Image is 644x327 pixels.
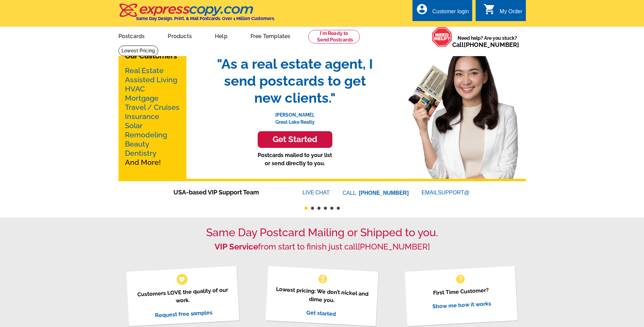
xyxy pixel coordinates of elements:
[178,276,185,283] span: favorite
[266,135,324,144] h3: Get Started
[125,75,177,84] a: Assisted Living
[343,189,357,197] font: CALL
[118,8,275,21] a: Same Day Design, Print, & Mail Postcards. Over 1 Million Customers.
[359,190,409,196] a: [PHONE_NUMBER]
[358,242,430,252] a: [PHONE_NUMBER]
[173,188,282,197] span: USA-based VIP Support Team
[500,8,522,18] div: My Order
[311,207,314,210] button: 2 of 6
[125,103,180,111] a: Travel / Cruises
[204,28,238,44] a: Help
[317,274,328,285] span: monetization_on
[118,226,526,239] h1: Same Day Postcard Mailing or Shipped to you.
[125,66,164,75] a: Real Estate
[125,131,167,139] a: Remodeling
[125,121,143,130] a: Solar
[422,190,471,195] a: EMAILSUPPORT@
[302,189,315,197] font: LIVE
[125,140,149,148] a: Beauty
[157,28,203,44] a: Products
[438,189,471,197] font: SUPPORT@
[125,112,159,121] a: Insurance
[452,41,519,48] span: Call
[317,207,320,210] button: 3 of 6
[324,207,327,210] button: 4 of 6
[108,28,156,44] a: Postcards
[432,27,452,47] img: help
[413,285,509,298] p: First Time Customer?
[483,3,496,15] i: shopping_cart
[464,41,519,48] a: [PHONE_NUMBER]
[455,274,466,285] span: help
[210,151,380,168] p: Postcards mailed to your list or send directly to you.
[210,55,380,106] span: "As a real estate agent, I send postcards to get new clients."
[155,309,213,319] a: Request free samples
[274,285,370,306] p: Lowest pricing: We don’t nickel and dime you.
[306,309,336,317] a: Get started
[432,300,491,310] a: Show me how it works
[215,242,258,252] strong: VIP Service
[302,190,330,195] a: LIVECHAT
[330,207,333,210] button: 5 of 6
[125,94,159,102] a: Mortgage
[508,169,644,327] iframe: LiveChat chat widget
[210,106,380,126] p: [PERSON_NAME], Great Lake Realty
[125,66,180,167] p: And More!
[305,207,308,210] button: 1 of 6
[125,85,145,93] a: HVAC
[135,286,231,307] p: Customers LOVE the quality of our work.
[483,7,522,16] a: shopping_cart My Order
[125,149,157,157] a: Dentistry
[416,7,469,16] a: account_circle Customer login
[416,3,428,15] i: account_circle
[337,207,340,210] button: 6 of 6
[432,8,469,18] div: Customer login
[210,131,380,148] a: Get Started
[240,28,301,44] a: Free Templates
[136,16,275,21] h4: Same Day Design, Print, & Mail Postcards. Over 1 Million Customers.
[452,35,522,48] span: Need help? Are you stuck?
[118,242,526,252] h2: from start to finish just call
